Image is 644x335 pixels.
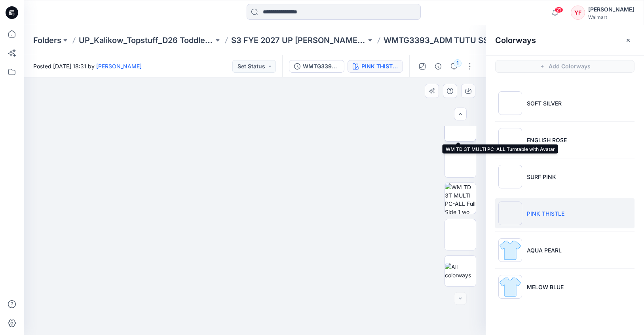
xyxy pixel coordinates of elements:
img: SOFT SILVER [498,91,522,115]
button: WMTG3393_ADM TUTU SS DRESS [289,60,344,73]
span: Posted [DATE] 18:31 by [33,62,142,70]
img: PINK THISTLE [498,201,522,225]
img: MELOW BLUE [498,275,522,299]
button: Details [432,60,445,73]
div: YF [571,6,585,20]
a: [PERSON_NAME] [96,63,142,70]
p: WMTG3393_ADM TUTU SS DRESS [384,35,516,46]
img: SURF PINK [498,165,522,188]
span: 21 [555,7,563,13]
img: WM TD 3T MULTI PC-ALL Full Side 1 wo Avatar [445,183,476,214]
p: SOFT SILVER [527,99,562,107]
div: PINK THISTLE [361,62,398,71]
p: ENGLISH ROSE [527,136,567,144]
p: PINK THISTLE [527,209,564,218]
img: AQUA PEARL [498,238,522,262]
img: ENGLISH ROSE [498,128,522,152]
a: Folders [33,35,61,46]
div: 1 [454,59,462,67]
a: S3 FYE 2027 UP [PERSON_NAME]/Topstuff D26 Toddler Girl [231,35,366,46]
div: Walmart [588,14,634,20]
button: 1 [448,60,460,73]
p: SURF PINK [527,173,556,181]
p: MELOW BLUE [527,283,564,291]
div: [PERSON_NAME] [588,5,634,14]
button: PINK THISTLE [348,60,403,73]
img: All colorways [445,263,476,279]
p: AQUA PEARL [527,246,562,254]
h2: Colorways [495,36,536,45]
a: UP_Kalikow_Topstuff_D26 Toddler Girls_Dresses & Sets [79,35,214,46]
div: WMTG3393_ADM TUTU SS DRESS [303,62,339,71]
